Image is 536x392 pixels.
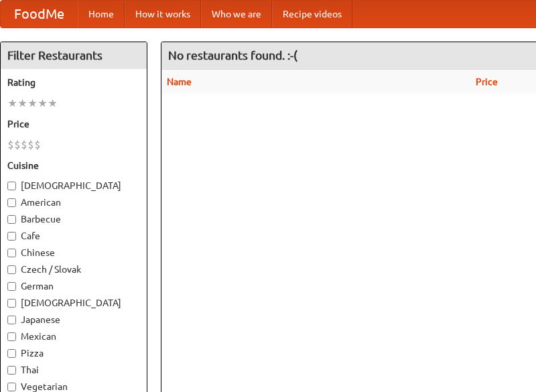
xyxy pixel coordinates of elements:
li: $ [34,137,41,152]
input: Czech / Slovak [7,265,16,274]
label: Barbecue [7,212,140,226]
a: How it works [125,1,201,27]
h4: Filter Restaurants [1,42,147,69]
h5: Price [7,117,140,131]
label: Cafe [7,229,140,243]
label: Mexican [7,330,140,343]
input: [DEMOGRAPHIC_DATA] [7,182,16,190]
input: Chinese [7,249,16,257]
label: Czech / Slovak [7,263,140,276]
li: ★ [48,96,58,111]
label: Japanese [7,313,140,326]
li: $ [14,137,21,152]
li: ★ [7,96,17,111]
h5: Cuisine [7,159,140,172]
li: $ [21,137,27,152]
input: German [7,282,16,291]
input: American [7,198,16,207]
a: Who we are [201,1,272,27]
label: American [7,196,140,209]
a: Home [78,1,125,27]
h5: Rating [7,76,140,89]
label: German [7,279,140,293]
a: Recipe videos [272,1,352,27]
label: [DEMOGRAPHIC_DATA] [7,179,140,192]
input: Pizza [7,349,16,358]
li: ★ [27,96,38,111]
li: $ [27,137,34,152]
label: Thai [7,363,140,377]
label: Chinese [7,246,140,259]
ng-pluralize: No restaurants found. :-( [168,49,297,62]
li: $ [7,137,14,152]
input: Japanese [7,316,16,324]
li: ★ [17,96,27,111]
a: Name [167,76,192,87]
input: Mexican [7,332,16,341]
label: [DEMOGRAPHIC_DATA] [7,296,140,310]
input: Barbecue [7,215,16,224]
li: ★ [38,96,48,111]
a: FoodMe [1,1,78,27]
input: Thai [7,366,16,375]
a: Price [476,76,498,87]
label: Pizza [7,346,140,360]
input: [DEMOGRAPHIC_DATA] [7,299,16,308]
input: Cafe [7,232,16,241]
input: Vegetarian [7,383,16,391]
